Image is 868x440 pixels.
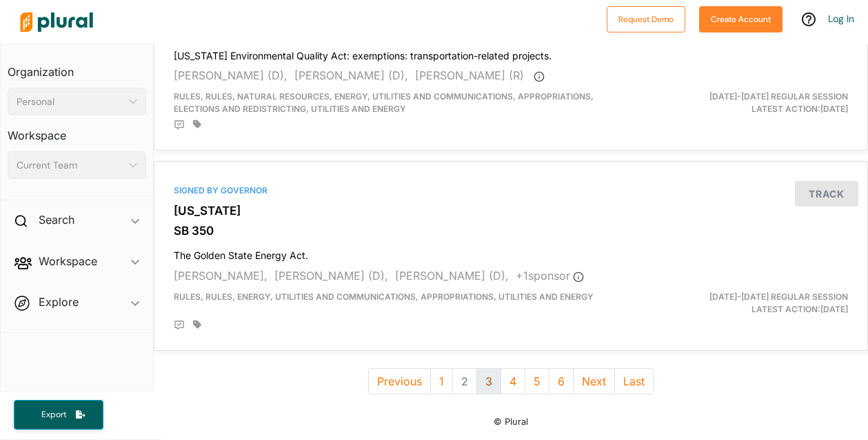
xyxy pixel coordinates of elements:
[795,181,858,207] button: Track
[828,12,854,25] a: Log In
[573,368,615,394] button: Next
[699,6,783,32] button: Create Account
[476,368,501,394] button: 3
[627,90,858,115] div: Latest Action: [DATE]
[17,158,123,173] div: Current Team
[174,291,594,302] span: Rules, Rules, Energy, Utilities and Communications, Appropriations, Utilities and Energy
[174,204,848,218] h3: [US_STATE]
[699,11,783,26] a: Create Account
[294,68,408,82] span: [PERSON_NAME] (D),
[193,320,201,329] div: Add tags
[17,95,123,109] div: Personal
[274,269,388,283] span: [PERSON_NAME] (D),
[174,68,287,82] span: [PERSON_NAME] (D),
[32,409,76,421] span: Export
[494,417,528,427] small: © Plural
[174,243,848,262] h4: The Golden State Energy Act.
[39,212,74,227] h2: Search
[174,184,848,197] div: Signed by Governor
[174,91,594,114] span: Rules, Rules, Natural Resources, Energy, Utilities and Communications, Appropriations, Elections ...
[395,269,509,283] span: [PERSON_NAME] (D),
[8,52,146,82] h3: Organization
[174,119,185,131] div: Add Position Statement
[14,400,103,430] button: Export
[627,291,858,316] div: Latest Action: [DATE]
[525,368,549,394] button: 5
[607,11,685,26] a: Request Demo
[549,368,574,394] button: 6
[430,368,453,394] button: 1
[174,224,848,238] h3: SB 350
[193,119,201,129] div: Add tags
[415,68,524,82] span: [PERSON_NAME] (R)
[516,269,584,283] span: + 1 sponsor
[614,368,654,394] button: Last
[8,115,146,146] h3: Workspace
[709,91,848,102] span: [DATE]-[DATE] Regular Session
[174,320,185,331] div: Add Position Statement
[501,368,525,394] button: 4
[709,291,848,302] span: [DATE]-[DATE] Regular Session
[368,368,431,394] button: Previous
[607,6,685,32] button: Request Demo
[174,269,268,283] span: [PERSON_NAME],
[174,44,848,62] h4: [US_STATE] Environmental Quality Act: exemptions: transportation-related projects.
